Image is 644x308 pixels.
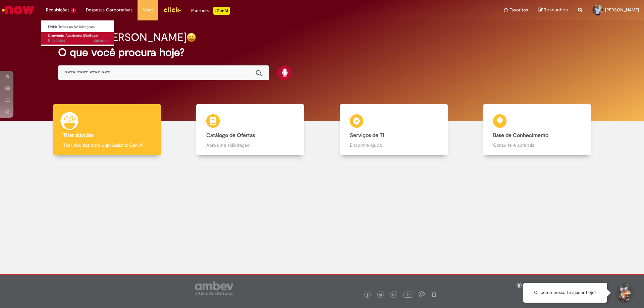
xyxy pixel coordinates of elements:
[1,3,35,17] img: ServiceNow
[94,38,108,43] span: 13d atrás
[493,142,581,148] p: Consulte e aprenda
[63,132,94,139] b: Tirar dúvidas
[350,142,438,148] p: Encontre ajuda
[366,293,369,297] img: logo_footer_facebook.png
[392,293,396,297] img: logo_footer_linkedin.png
[614,283,634,303] button: Iniciar Conversa de Suporte
[41,20,114,47] ul: Requisições
[206,142,294,148] p: Abra uma solicitação
[143,7,153,13] span: More
[538,7,568,13] a: Rascunhos
[350,132,384,139] b: Serviços de TI
[322,104,466,156] a: Serviços de TI Encontre ajuda
[41,32,115,45] a: Aberto R13428124 : Convênio Academia (Wellhub)
[58,47,586,58] h2: O que você procura hoje?
[48,33,98,38] span: Convênio Academia (Wellhub)
[179,104,322,156] a: Catálogo de Ofertas Abra uma solicitação
[94,38,108,43] time: 19/08/2025 11:36:08
[63,142,151,148] p: Tirar dúvidas com Lupi Assist e Gen Ai
[48,38,108,44] span: R13428124
[41,23,115,31] a: Exibir Todas as Solicitações
[195,282,233,295] img: logo_footer_ambev_rotulo_gray.png
[191,7,230,15] div: Padroniza
[605,7,639,13] span: [PERSON_NAME]
[544,7,568,13] span: Rascunhos
[206,132,255,139] b: Catálogo de Ofertas
[509,7,528,13] span: Favoritos
[379,293,382,297] img: logo_footer_twitter.png
[163,5,181,15] img: click_logo_yellow_360x200.png
[213,7,230,15] p: +GenAi
[404,290,412,299] img: logo_footer_youtube.png
[71,8,76,13] span: 1
[58,32,186,43] h2: Bom dia, [PERSON_NAME]
[419,291,425,297] img: logo_footer_workplace.png
[46,7,69,13] span: Requisições
[186,33,196,42] img: happy-face.png
[35,104,179,156] a: Tirar dúvidas Tirar dúvidas com Lupi Assist e Gen Ai
[523,283,607,303] div: Oi, como posso te ajudar hoje?
[493,132,548,139] b: Base de Conhecimento
[431,291,437,297] img: logo_footer_naosei.png
[86,7,132,13] span: Despesas Corporativas
[466,104,609,156] a: Base de Conhecimento Consulte e aprenda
